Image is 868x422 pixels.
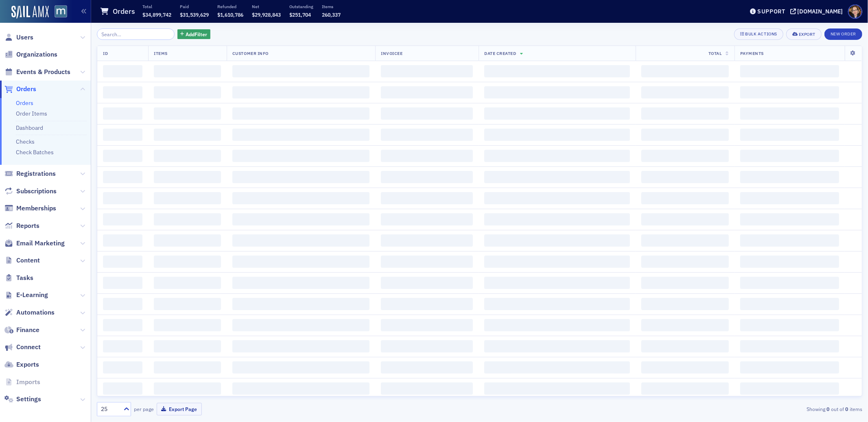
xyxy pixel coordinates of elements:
[154,129,221,141] span: ‌
[142,11,171,18] span: $34,899,742
[16,33,33,42] span: Users
[232,171,370,183] span: ‌
[154,319,221,331] span: ‌
[232,319,370,331] span: ‌
[641,340,729,352] span: ‌
[484,192,630,204] span: ‌
[252,4,281,9] p: Net
[484,171,630,183] span: ‌
[740,107,839,120] span: ‌
[142,4,171,9] p: Total
[484,213,630,225] span: ‌
[154,192,221,204] span: ‌
[641,383,729,395] span: ‌
[154,65,221,77] span: ‌
[177,29,211,39] button: AddFilter
[232,256,370,268] span: ‌
[641,277,729,289] span: ‌
[232,50,269,56] span: Customer Info
[381,107,473,120] span: ‌
[790,9,846,14] button: [DOMAIN_NAME]
[844,405,850,413] strong: 0
[154,361,221,374] span: ‌
[11,6,49,19] img: SailAMX
[641,234,729,247] span: ‌
[16,85,36,94] span: Orders
[154,150,221,162] span: ‌
[381,383,473,395] span: ‌
[848,4,862,19] span: Profile
[641,171,729,183] span: ‌
[97,28,175,40] input: Search…
[641,319,729,331] span: ‌
[4,273,33,282] a: Tasks
[740,65,839,77] span: ‌
[180,4,209,9] p: Paid
[4,326,39,335] a: Finance
[232,86,370,98] span: ‌
[799,32,816,37] div: Export
[4,256,40,265] a: Content
[381,361,473,374] span: ‌
[381,340,473,352] span: ‌
[217,4,243,9] p: Refunded
[4,308,55,317] a: Automations
[613,405,862,413] div: Showing out of items
[4,204,56,213] a: Memberships
[16,149,54,156] a: Check Batches
[641,65,729,77] span: ‌
[16,204,56,213] span: Memberships
[381,192,473,204] span: ‌
[55,5,67,18] img: SailAMX
[740,129,839,141] span: ‌
[232,383,370,395] span: ‌
[154,383,221,395] span: ‌
[16,169,56,178] span: Registrations
[824,30,862,37] a: New Order
[103,150,142,162] span: ‌
[113,7,135,16] h1: Orders
[484,383,630,395] span: ‌
[16,187,57,196] span: Subscriptions
[740,277,839,289] span: ‌
[484,277,630,289] span: ‌
[232,150,370,162] span: ‌
[4,343,41,352] a: Connect
[484,65,630,77] span: ‌
[103,129,142,141] span: ‌
[232,213,370,225] span: ‌
[740,150,839,162] span: ‌
[4,360,39,369] a: Exports
[103,256,142,268] span: ‌
[484,361,630,374] span: ‌
[16,308,55,317] span: Automations
[708,50,722,56] span: Total
[289,11,311,18] span: $251,704
[740,319,839,331] span: ‌
[4,378,40,387] a: Imports
[641,129,729,141] span: ‌
[289,4,313,9] p: Outstanding
[641,107,729,120] span: ‌
[157,403,202,415] button: Export Page
[16,395,41,404] span: Settings
[786,28,822,40] button: Export
[16,124,43,131] a: Dashboard
[641,192,729,204] span: ‌
[101,405,119,413] div: 25
[154,213,221,225] span: ‌
[798,8,843,15] div: [DOMAIN_NAME]
[484,129,630,141] span: ‌
[103,383,142,395] span: ‌
[824,28,862,40] button: New Order
[16,273,33,282] span: Tasks
[381,50,402,56] span: Invoicee
[103,65,142,77] span: ‌
[103,107,142,120] span: ‌
[103,361,142,374] span: ‌
[180,11,209,18] span: $31,539,629
[103,192,142,204] span: ‌
[4,187,57,196] a: Subscriptions
[16,343,41,352] span: Connect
